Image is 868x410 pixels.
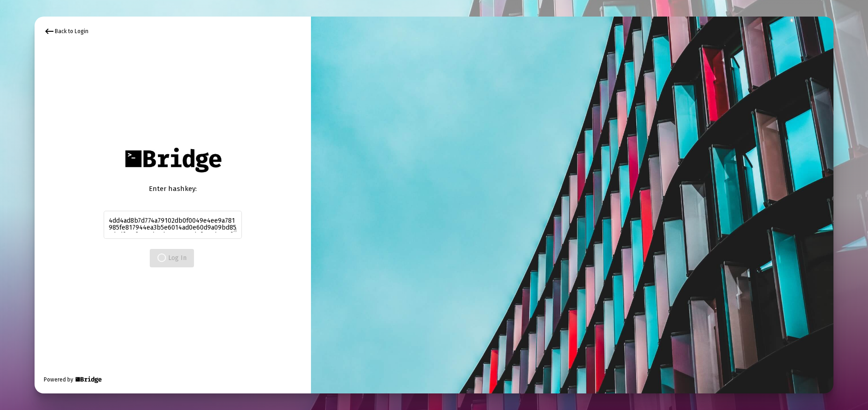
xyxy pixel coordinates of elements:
[150,249,194,267] button: Log In
[74,375,102,384] img: Bridge Financial Technology Logo
[44,26,88,37] div: Back to Login
[104,184,242,193] div: Enter hashkey:
[120,143,226,177] img: Bridge Financial Technology Logo
[44,375,102,384] div: Powered by
[44,26,55,37] mat-icon: keyboard_backspace
[157,254,187,262] span: Log In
